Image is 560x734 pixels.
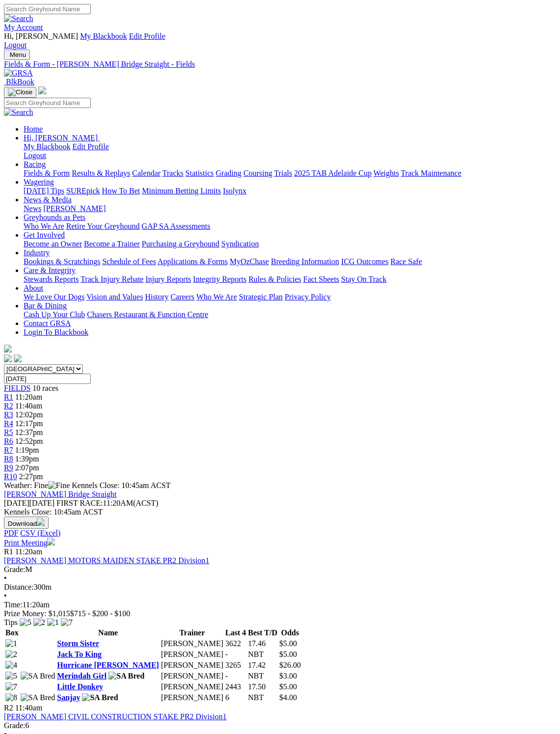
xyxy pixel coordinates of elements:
[279,661,301,669] span: $26.00
[4,600,556,609] div: 11:20am
[279,639,297,648] span: $5.00
[24,248,50,257] a: Industry
[225,682,246,692] td: 2443
[129,32,165,40] a: Edit Profile
[4,618,18,626] span: Tips
[47,618,59,627] img: 1
[108,672,144,680] img: SA Bred
[4,472,17,481] a: R10
[24,142,71,151] a: My Blackbook
[4,32,556,50] div: My Account
[14,354,22,362] img: twitter.svg
[4,704,13,712] span: R2
[24,213,85,221] a: Greyhounds as Pets
[279,628,301,638] th: Odds
[15,402,42,410] span: 11:40am
[4,463,13,472] a: R9
[4,374,91,384] input: Select date
[4,481,72,489] span: Weather: Fine
[4,60,556,69] div: Fields & Form - [PERSON_NAME] Bridge Straight - Fields
[24,142,556,160] div: Hi, [PERSON_NAME]
[24,240,556,248] div: Get Involved
[4,712,227,721] a: [PERSON_NAME] CIVIL CONSTRUCTION STAKE PR2 Division1
[4,87,36,98] button: Toggle navigation
[4,446,13,454] span: R7
[160,639,224,649] td: [PERSON_NAME]
[6,78,34,86] span: BlkBook
[243,169,272,177] a: Coursing
[4,517,49,529] button: Download
[24,293,84,301] a: We Love Our Dogs
[5,693,17,702] img: 8
[4,4,91,14] input: Search
[4,393,13,401] a: R1
[15,704,42,712] span: 11:40am
[24,187,64,195] a: [DATE] Tips
[102,257,156,266] a: Schedule of Fees
[24,310,85,319] a: Cash Up Your Club
[8,88,32,96] img: Close
[4,428,13,436] a: R5
[279,650,297,658] span: $5.00
[24,204,41,213] a: News
[247,660,278,670] td: 17.42
[225,650,246,659] td: -
[5,682,17,691] img: 7
[401,169,461,177] a: Track Maintenance
[24,222,64,230] a: Who We Are
[4,574,7,582] span: •
[4,721,26,730] span: Grade:
[225,639,246,649] td: 3622
[4,455,13,463] a: R8
[4,50,30,60] button: Toggle navigation
[4,499,54,507] span: [DATE]
[24,319,71,327] a: Contact GRSA
[247,639,278,649] td: 17.46
[24,275,79,283] a: Stewards Reports
[80,32,127,40] a: My Blackbook
[24,204,556,213] div: News & Media
[15,446,39,454] span: 1:19pm
[38,86,46,94] img: logo-grsa-white.png
[216,169,241,177] a: Grading
[15,393,42,401] span: 11:20am
[24,310,556,319] div: Bar & Dining
[4,583,556,592] div: 300m
[274,169,292,177] a: Trials
[15,463,39,472] span: 2:07pm
[142,187,221,195] a: Minimum Betting Limits
[24,125,43,133] a: Home
[5,672,17,680] img: 5
[32,384,58,392] span: 10 races
[24,134,98,142] span: Hi, [PERSON_NAME]
[15,455,39,463] span: 1:39pm
[145,293,168,301] a: History
[4,592,7,600] span: •
[5,639,17,648] img: 1
[10,51,26,58] span: Menu
[225,693,246,703] td: 6
[37,518,45,526] img: download.svg
[56,499,103,507] span: FIRST RACE:
[15,410,43,419] span: 12:02pm
[4,499,29,507] span: [DATE]
[56,628,160,638] th: Name
[170,293,194,301] a: Careers
[186,169,214,177] a: Statistics
[4,384,30,392] a: FIELDS
[4,565,556,574] div: M
[4,98,91,108] input: Search
[247,671,278,681] td: NBT
[4,529,556,538] div: Download
[341,275,386,283] a: Stay On Track
[5,650,17,659] img: 2
[87,310,208,319] a: Chasers Restaurant & Function Centre
[86,293,143,301] a: Vision and Values
[4,583,33,591] span: Distance:
[80,275,143,283] a: Track Injury Rebate
[4,437,13,445] span: R6
[57,672,107,680] a: Merindah Girl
